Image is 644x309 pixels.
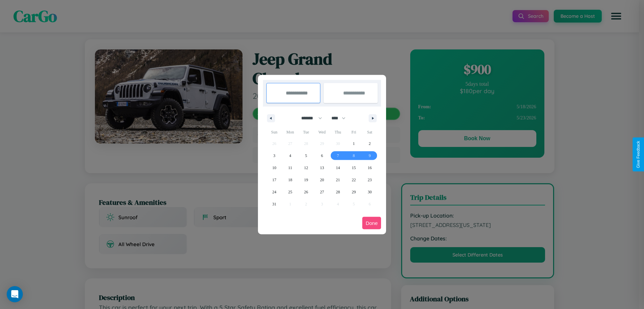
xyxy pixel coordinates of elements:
[304,174,308,186] span: 19
[346,127,362,138] span: Fri
[266,186,282,198] button: 24
[346,138,362,150] button: 1
[636,141,641,168] div: Give Feedback
[298,127,314,138] span: Tue
[266,198,282,210] button: 31
[266,150,282,162] button: 3
[362,162,378,174] button: 16
[288,186,292,198] span: 25
[282,127,298,138] span: Mon
[362,217,381,229] button: Done
[314,127,330,138] span: Wed
[314,186,330,198] button: 27
[288,174,292,186] span: 18
[353,138,355,150] span: 1
[346,162,362,174] button: 15
[336,162,340,174] span: 14
[352,186,356,198] span: 29
[330,174,346,186] button: 21
[352,162,356,174] span: 15
[282,150,298,162] button: 4
[298,150,314,162] button: 5
[272,174,276,186] span: 17
[352,174,356,186] span: 22
[314,162,330,174] button: 13
[336,186,340,198] span: 28
[362,174,378,186] button: 23
[368,162,372,174] span: 16
[362,127,378,138] span: Sat
[346,186,362,198] button: 29
[362,186,378,198] button: 30
[282,174,298,186] button: 18
[266,162,282,174] button: 10
[321,150,323,162] span: 6
[304,186,308,198] span: 26
[298,162,314,174] button: 12
[336,174,340,186] span: 21
[320,174,324,186] span: 20
[330,150,346,162] button: 7
[353,150,355,162] span: 8
[304,162,308,174] span: 12
[305,150,307,162] span: 5
[314,174,330,186] button: 20
[298,174,314,186] button: 19
[320,186,324,198] span: 27
[314,150,330,162] button: 6
[273,150,275,162] span: 3
[368,186,372,198] span: 30
[368,174,372,186] span: 23
[362,138,378,150] button: 2
[272,162,276,174] span: 10
[7,286,23,302] div: Open Intercom Messenger
[298,186,314,198] button: 26
[320,162,324,174] span: 13
[369,150,371,162] span: 9
[346,150,362,162] button: 8
[282,162,298,174] button: 11
[266,127,282,138] span: Sun
[369,138,371,150] span: 2
[330,127,346,138] span: Thu
[288,162,292,174] span: 11
[330,186,346,198] button: 28
[289,150,291,162] span: 4
[272,198,276,210] span: 31
[272,186,276,198] span: 24
[337,150,339,162] span: 7
[282,186,298,198] button: 25
[362,150,378,162] button: 9
[266,174,282,186] button: 17
[346,174,362,186] button: 22
[330,162,346,174] button: 14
